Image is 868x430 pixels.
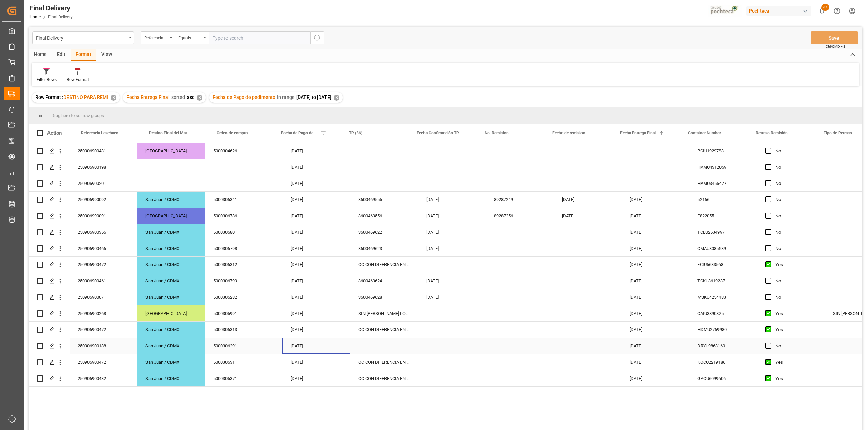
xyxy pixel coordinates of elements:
[137,305,205,321] div: [GEOGRAPHIC_DATA]
[51,113,104,118] span: Drag here to set row groups
[178,33,201,41] div: Equals
[144,33,167,41] div: Referencia Leschaco (Impo)
[775,208,817,224] div: No
[205,289,273,305] div: 5000306282
[689,175,757,191] div: HAMU3455477
[70,143,137,159] div: 250906900431
[205,224,273,240] div: 5000306801
[746,4,814,17] button: Pochteca
[418,289,486,305] div: [DATE]
[622,305,689,321] div: [DATE]
[281,131,318,135] span: Fecha de Pago de pedimento
[775,176,817,191] div: No
[213,94,275,100] span: Fecha de Pago de pedimento
[149,131,191,135] span: Destino Final del Material
[277,94,295,100] span: In range
[205,273,273,289] div: 5000306799
[689,305,757,321] div: CAIU3890825
[620,131,656,135] span: Fecha Entrega Final
[187,94,194,100] span: asc
[829,3,845,19] button: Help Center
[485,131,509,135] span: No. Remision
[137,322,205,338] div: San Juan / CDMX
[35,94,63,100] span: Row Format :
[554,192,622,208] div: [DATE]
[775,192,817,208] div: No
[622,273,689,289] div: [DATE]
[775,322,817,338] div: Yes
[689,338,757,354] div: DRYU9863160
[70,208,137,224] div: 250906990091
[282,322,350,338] div: [DATE]
[282,354,350,370] div: [DATE]
[32,31,134,44] button: open menu
[282,143,350,159] div: [DATE]
[70,370,137,386] div: 250906900432
[29,175,273,192] div: Press SPACE to select this row.
[350,354,418,370] div: OC CON DIFERENCIA EN SAP
[622,354,689,370] div: [DATE]
[775,273,817,289] div: No
[775,289,817,305] div: No
[29,322,273,338] div: Press SPACE to select this row.
[622,338,689,354] div: [DATE]
[197,95,202,101] div: ✕
[137,338,205,354] div: San Juan / CDMX
[67,77,89,83] div: Row Format
[350,192,418,208] div: 3600469555
[350,208,418,224] div: 3600469556
[689,208,757,224] div: E822055
[70,289,137,305] div: 250906900071
[811,31,858,44] button: Save
[689,240,757,256] div: CMAU3085639
[775,354,817,370] div: Yes
[756,131,788,135] span: Retraso Remisión
[29,354,273,370] div: Press SPACE to select this row.
[29,224,273,240] div: Press SPACE to select this row.
[137,224,205,240] div: San Juan / CDMX
[418,224,486,240] div: [DATE]
[29,257,273,273] div: Press SPACE to select this row.
[554,208,622,224] div: [DATE]
[63,94,108,100] span: DESTINO PARA REMI
[622,224,689,240] div: [DATE]
[126,94,170,100] span: Fecha Entrega Final
[350,224,418,240] div: 3600469622
[282,175,350,191] div: [DATE]
[137,354,205,370] div: San Juan / CDMX
[137,143,205,159] div: [GEOGRAPHIC_DATA]
[70,273,137,289] div: 250906900461
[70,338,137,354] div: 250906900188
[205,257,273,273] div: 5000306312
[350,289,418,305] div: 3600469628
[417,131,459,135] span: Fecha Confirmación TR
[282,192,350,208] div: [DATE]
[29,192,273,208] div: Press SPACE to select this row.
[689,159,757,175] div: HAMU4312059
[282,208,350,224] div: [DATE]
[137,192,205,208] div: San Juan / CDMX
[175,31,209,44] button: open menu
[622,208,689,224] div: [DATE]
[622,257,689,273] div: [DATE]
[282,370,350,386] div: [DATE]
[137,273,205,289] div: San Juan / CDMX
[689,354,757,370] div: KOCU2219186
[141,31,175,44] button: open menu
[70,305,137,321] div: 250906900268
[37,77,57,83] div: Filter Rows
[205,338,273,354] div: 5000306291
[209,31,310,44] input: Type to search
[36,33,126,42] div: Final Delivery
[622,289,689,305] div: [DATE]
[622,240,689,256] div: [DATE]
[689,192,757,208] div: 52166
[137,289,205,305] div: San Juan / CDMX
[70,159,137,175] div: 250906900198
[29,273,273,289] div: Press SPACE to select this row.
[282,159,350,175] div: [DATE]
[29,208,273,224] div: Press SPACE to select this row.
[552,131,585,135] span: Fecha de remision
[349,131,362,135] span: TR (36)
[205,143,273,159] div: 5000304626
